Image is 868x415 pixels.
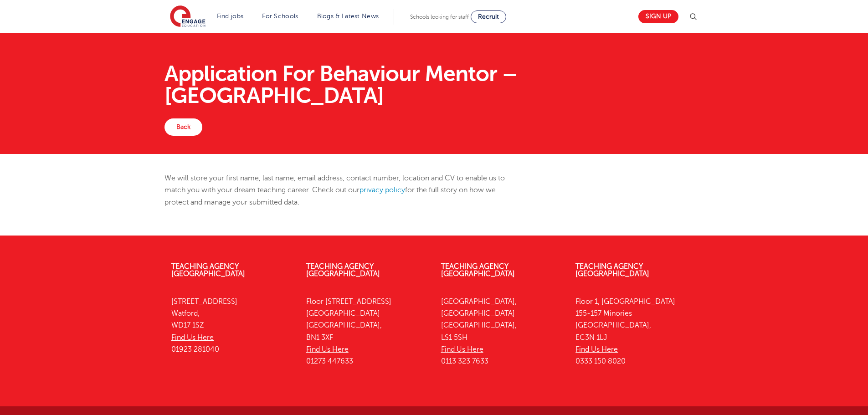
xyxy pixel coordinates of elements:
[360,186,405,194] a: privacy policy
[171,333,214,342] a: Find Us Here
[575,262,649,278] a: Teaching Agency [GEOGRAPHIC_DATA]
[478,13,499,20] span: Recruit
[410,14,469,20] span: Schools looking for staff
[317,13,379,20] a: Blogs & Latest News
[638,10,678,23] a: Sign up
[217,13,244,20] a: Find jobs
[171,262,245,278] a: Teaching Agency [GEOGRAPHIC_DATA]
[306,262,380,278] a: Teaching Agency [GEOGRAPHIC_DATA]
[262,13,298,20] a: For Schools
[164,172,519,208] p: We will store your first name, last name, email address, contact number, location and CV to enabl...
[170,5,205,28] img: Engage Education
[441,345,483,354] a: Find Us Here
[306,345,349,354] a: Find Us Here
[164,118,202,136] a: Back
[164,63,704,107] h1: Application For Behaviour Mentor – [GEOGRAPHIC_DATA]
[575,345,618,354] a: Find Us Here
[441,296,562,368] p: [GEOGRAPHIC_DATA], [GEOGRAPHIC_DATA] [GEOGRAPHIC_DATA], LS1 5SH 0113 323 7633
[441,262,515,278] a: Teaching Agency [GEOGRAPHIC_DATA]
[575,296,697,368] p: Floor 1, [GEOGRAPHIC_DATA] 155-157 Minories [GEOGRAPHIC_DATA], EC3N 1LJ 0333 150 8020
[306,296,427,368] p: Floor [STREET_ADDRESS] [GEOGRAPHIC_DATA] [GEOGRAPHIC_DATA], BN1 3XF 01273 447633
[471,10,506,23] a: Recruit
[171,296,293,355] p: [STREET_ADDRESS] Watford, WD17 1SZ 01923 281040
